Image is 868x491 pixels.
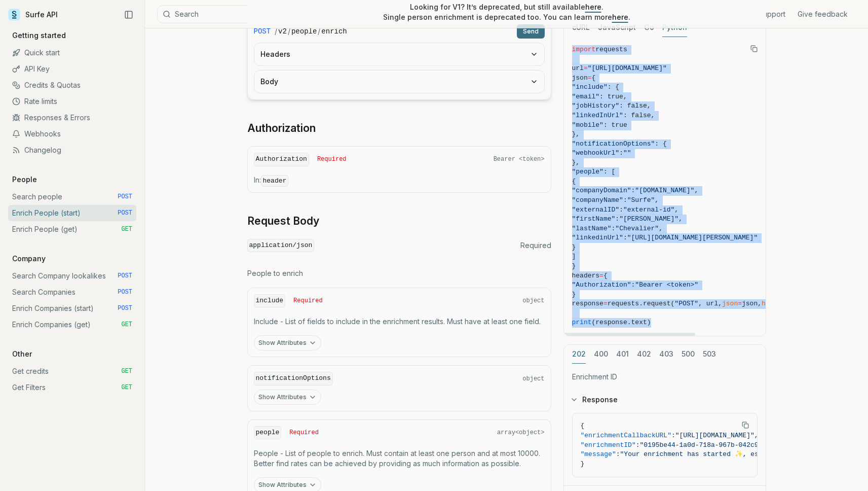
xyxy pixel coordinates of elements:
[118,288,132,296] span: POST
[612,225,616,232] span: :
[592,74,596,82] span: {
[592,319,651,326] span: (response.text)
[572,225,612,232] span: "lastName"
[678,215,683,223] span: ,
[321,26,347,37] code: enrich
[572,206,620,214] span: "externalID"
[317,155,347,163] span: Required
[572,300,603,307] span: response
[8,284,136,300] a: Search Companies POST
[254,71,544,93] button: Body
[620,450,857,458] span: "Your enrichment has started ✨, estimated time: 2 seconds."
[623,112,655,119] span: : false,
[588,64,667,72] span: "[URL][DOMAIN_NAME]"
[8,205,136,221] a: Enrich People (start) POST
[8,379,136,396] a: Get Filters GET
[754,432,759,439] span: ,
[572,121,603,129] span: "mobile"
[254,26,271,37] span: POST
[599,272,603,279] span: =
[572,253,576,260] span: ]
[121,367,132,375] span: GET
[121,7,136,22] button: Collapse Sidebar
[659,225,663,232] span: ,
[517,24,545,39] button: Send
[619,206,623,214] span: :
[522,297,544,305] span: object
[623,149,631,157] span: ""
[608,83,619,91] span: : {
[738,417,753,433] button: Copy Text
[254,317,545,327] p: Include - List of fields to include in the enrichment results. Must have at least one field.
[8,93,136,110] a: Rate limits
[8,45,136,61] a: Quick start
[247,214,319,228] a: Request Body
[275,26,277,37] span: /
[581,450,616,458] span: "message"
[254,390,321,405] button: Show Attributes
[118,193,132,201] span: POST
[572,46,596,53] span: import
[623,206,674,214] span: "external-id"
[254,335,321,350] button: Show Attributes
[288,26,290,37] span: /
[572,291,576,298] span: }
[572,64,584,72] span: url
[623,234,627,241] span: :
[8,268,136,284] a: Search Company lookalikes POST
[8,7,58,22] a: Surfe API
[121,321,132,329] span: GET
[603,168,615,176] span: : [
[603,121,627,129] span: : true
[742,300,762,307] span: json,
[619,215,678,223] span: "[PERSON_NAME]"
[572,187,631,194] span: "companyDomain"
[572,234,623,241] span: "linkedinUrl"
[261,175,289,187] code: header
[247,239,315,253] code: application/json
[121,383,132,392] span: GET
[615,215,619,223] span: :
[157,5,410,23] button: Search⌘K
[694,187,698,194] span: ,
[8,189,136,205] a: Search people POST
[118,209,132,217] span: POST
[627,196,655,204] span: "Surfe"
[682,345,695,364] button: 500
[572,345,586,364] button: 202
[588,74,592,82] span: =
[635,281,698,289] span: "Bearer <token>"
[572,112,623,119] span: "linkedInUrl"
[8,77,136,93] a: Credits & Quotas
[254,175,545,186] p: In:
[572,102,620,110] span: "jobHistory"
[759,9,785,19] a: Support
[623,196,627,204] span: :
[619,149,623,157] span: :
[616,450,620,458] span: :
[674,206,678,214] span: ,
[798,9,848,19] a: Give feedback
[595,46,627,53] span: requests
[121,225,132,233] span: GET
[594,345,608,364] button: 400
[655,196,659,204] span: ,
[572,140,655,148] span: "notificationOptions"
[635,187,694,194] span: "[DOMAIN_NAME]"
[627,234,758,241] span: "[URL][DOMAIN_NAME][PERSON_NAME]"
[8,349,36,359] p: Other
[293,297,323,305] span: Required
[8,126,136,142] a: Webhooks
[8,317,136,333] a: Enrich Companies (get) GET
[572,196,623,204] span: "companyName"
[615,225,659,232] span: "Chevalier"
[585,3,601,11] a: here
[631,281,635,289] span: :
[572,243,576,251] span: }
[636,441,640,449] span: :
[8,110,136,126] a: Responses & Errors
[572,74,588,82] span: json
[118,272,132,280] span: POST
[603,272,608,279] span: {
[254,426,282,440] code: people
